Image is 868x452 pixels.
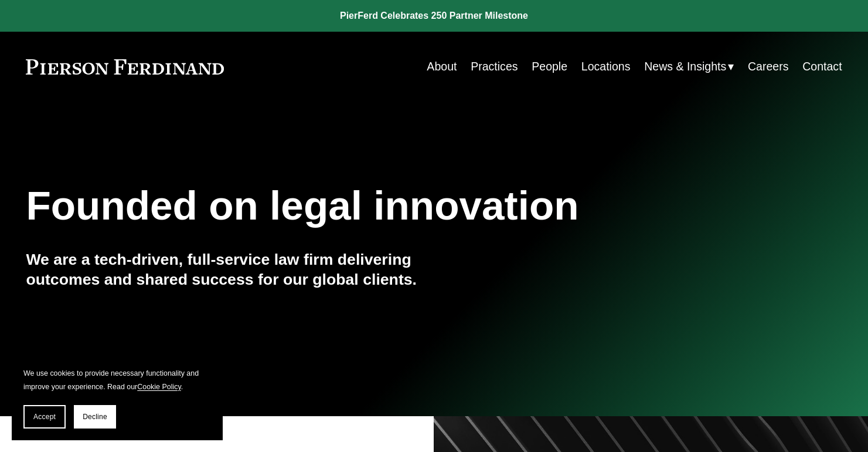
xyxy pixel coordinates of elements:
[471,55,518,78] a: Practices
[802,55,842,78] a: Contact
[26,250,434,290] h4: We are a tech-driven, full-service law firm delivering outcomes and shared success for our global...
[33,413,56,421] span: Accept
[23,405,66,429] button: Accept
[83,413,107,421] span: Decline
[532,55,567,78] a: People
[581,55,631,78] a: Locations
[644,56,726,77] span: News & Insights
[23,367,211,393] p: We use cookies to provide necessary functionality and improve your experience. Read our .
[12,355,223,440] section: Cookie banner
[137,383,181,391] a: Cookie Policy
[644,55,734,78] a: folder dropdown
[74,405,116,429] button: Decline
[427,55,457,78] a: About
[26,183,706,229] h1: Founded on legal innovation
[748,55,789,78] a: Careers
